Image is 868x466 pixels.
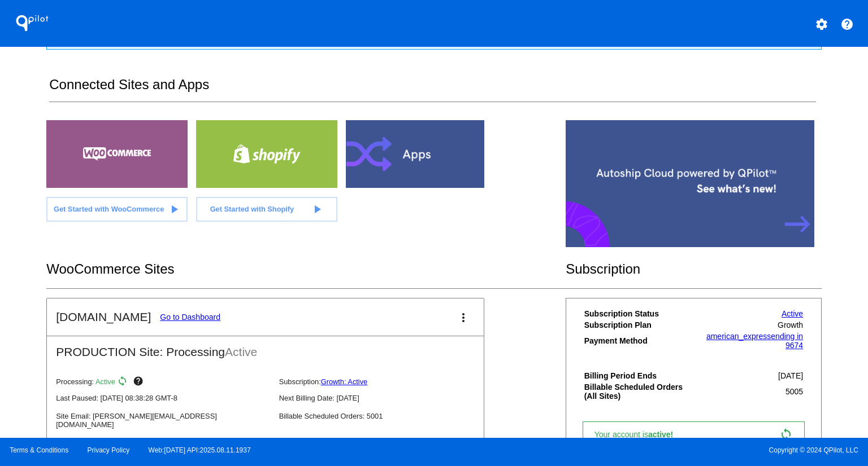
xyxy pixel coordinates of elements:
[160,313,220,322] a: Go to Dashboard
[47,336,484,359] h2: PRODUCTION Site: Processing
[785,387,803,396] span: 5005
[56,394,270,402] p: Last Paused: [DATE] 08:38:28 GMT-8
[279,412,493,420] p: Billable Scheduled Orders: 5001
[778,371,803,380] span: [DATE]
[10,12,55,34] h1: QPilot
[566,261,822,277] h2: Subscription
[310,203,324,216] mat-icon: play_arrow
[56,376,270,389] p: Processing:
[88,446,130,454] a: Privacy Policy
[779,428,793,441] mat-icon: sync
[840,17,854,31] mat-icon: help
[133,376,146,389] mat-icon: help
[584,371,694,381] th: Billing Period Ends
[583,421,805,447] a: Your account isactive! sync
[10,446,68,454] a: Terms & Conditions
[584,382,694,401] th: Billable Scheduled Orders (All Sites)
[815,17,828,31] mat-icon: settings
[49,77,815,102] h2: Connected Sites and Apps
[706,332,803,350] a: american_expressending in 9674
[648,430,679,439] span: active!
[457,311,470,324] mat-icon: more_vert
[279,394,493,402] p: Next Billing Date: [DATE]
[46,261,566,277] h2: WooCommerce Sites
[225,345,257,358] span: Active
[706,332,771,341] span: american_express
[778,320,803,329] span: Growth
[782,309,803,318] a: Active
[54,205,164,213] span: Get Started with WooCommerce
[56,412,270,429] p: Site Email: [PERSON_NAME][EMAIL_ADDRESS][DOMAIN_NAME]
[594,430,685,439] span: Your account is
[46,197,188,222] a: Get Started with WooCommerce
[584,309,694,319] th: Subscription Status
[584,320,694,330] th: Subscription Plan
[96,377,115,386] span: Active
[321,377,368,386] a: Growth: Active
[117,376,131,389] mat-icon: sync
[279,377,493,386] p: Subscription:
[210,205,294,213] span: Get Started with Shopify
[444,446,858,454] span: Copyright © 2024 QPilot, LLC
[584,331,694,350] th: Payment Method
[167,203,181,216] mat-icon: play_arrow
[56,310,151,324] h2: [DOMAIN_NAME]
[149,446,251,454] a: Web:[DATE] API:2025.08.11.1937
[196,197,337,222] a: Get Started with Shopify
